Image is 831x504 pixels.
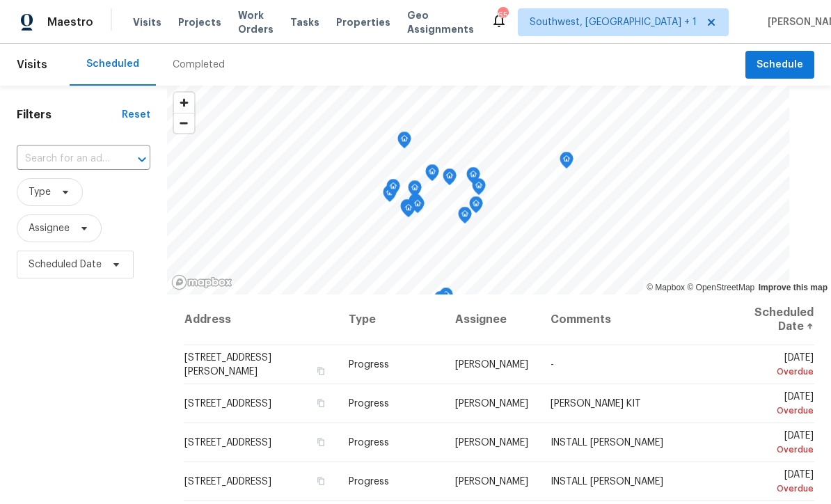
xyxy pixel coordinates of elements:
[171,274,232,290] a: Mapbox homepage
[173,58,225,72] div: Completed
[174,113,194,133] span: Zoom out
[349,399,389,409] span: Progress
[349,438,389,448] span: Progress
[407,8,474,36] span: Geo Assignments
[386,179,400,200] div: Map marker
[498,8,507,22] div: 65
[47,15,93,29] span: Maestro
[314,365,326,377] button: Copy Address
[184,438,271,448] span: [STREET_ADDRESS]
[397,132,411,153] div: Map marker
[455,399,528,409] span: [PERSON_NAME]
[336,15,390,29] span: Properties
[434,291,448,313] div: Map marker
[425,164,439,186] div: Map marker
[400,199,414,221] div: Map marker
[729,294,814,345] th: Scheduled Date ↑
[740,470,814,496] span: [DATE]
[455,477,528,487] span: [PERSON_NAME]
[740,482,814,496] div: Overdue
[469,196,483,218] div: Map marker
[290,17,319,27] span: Tasks
[551,477,663,487] span: INSTALL [PERSON_NAME]
[238,8,274,36] span: Work Orders
[314,475,326,487] button: Copy Address
[29,185,51,199] span: Type
[740,431,814,457] span: [DATE]
[17,108,122,122] h1: Filters
[443,168,457,190] div: Map marker
[178,15,221,29] span: Projects
[455,360,528,370] span: [PERSON_NAME]
[314,436,326,448] button: Copy Address
[383,185,397,207] div: Map marker
[551,360,554,370] span: -
[458,207,472,228] div: Map marker
[740,443,814,457] div: Overdue
[86,57,139,71] div: Scheduled
[444,294,539,345] th: Assignee
[740,392,814,418] span: [DATE]
[687,283,754,292] a: OpenStreetMap
[551,399,641,409] span: [PERSON_NAME] KIT
[466,167,480,189] div: Map marker
[167,86,789,294] canvas: Map
[560,152,573,173] div: Map marker
[408,180,422,202] div: Map marker
[740,365,814,379] div: Overdue
[338,294,444,345] th: Type
[551,438,663,448] span: INSTALL [PERSON_NAME]
[745,51,814,79] button: Schedule
[439,288,453,309] div: Map marker
[184,477,271,487] span: [STREET_ADDRESS]
[184,399,271,409] span: [STREET_ADDRESS]
[184,294,338,345] th: Address
[409,194,422,215] div: Map marker
[314,397,326,409] button: Copy Address
[17,49,47,80] span: Visits
[349,477,389,487] span: Progress
[29,221,70,235] span: Assignee
[539,294,729,345] th: Comments
[757,56,803,74] span: Schedule
[402,200,415,222] div: Map marker
[122,108,150,122] div: Reset
[349,360,389,370] span: Progress
[184,353,271,377] span: [STREET_ADDRESS][PERSON_NAME]
[530,15,697,29] span: Southwest, [GEOGRAPHIC_DATA] + 1
[132,150,152,169] button: Open
[740,404,814,418] div: Overdue
[740,353,814,379] span: [DATE]
[17,148,111,170] input: Search for an address...
[174,93,194,113] button: Zoom in
[472,178,486,200] div: Map marker
[647,283,685,292] a: Mapbox
[133,15,161,29] span: Visits
[174,113,194,133] button: Zoom out
[29,258,102,271] span: Scheduled Date
[455,438,528,448] span: [PERSON_NAME]
[759,283,828,292] a: Improve this map
[411,196,425,218] div: Map marker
